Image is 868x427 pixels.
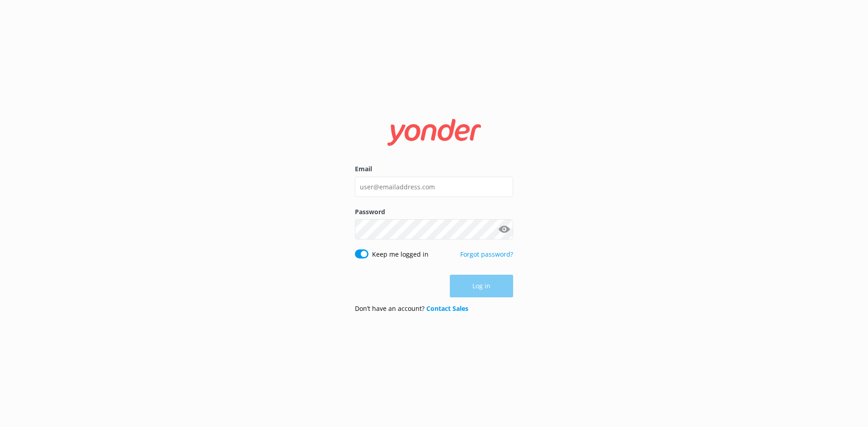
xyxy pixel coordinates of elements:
[460,250,513,258] a: Forgot password?
[495,221,513,239] button: Show password
[372,249,429,259] label: Keep me logged in
[355,304,468,314] p: Don’t have an account?
[426,304,468,313] a: Contact Sales
[355,177,513,197] input: user@emailaddress.com
[355,164,513,174] label: Email
[355,207,513,217] label: Password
